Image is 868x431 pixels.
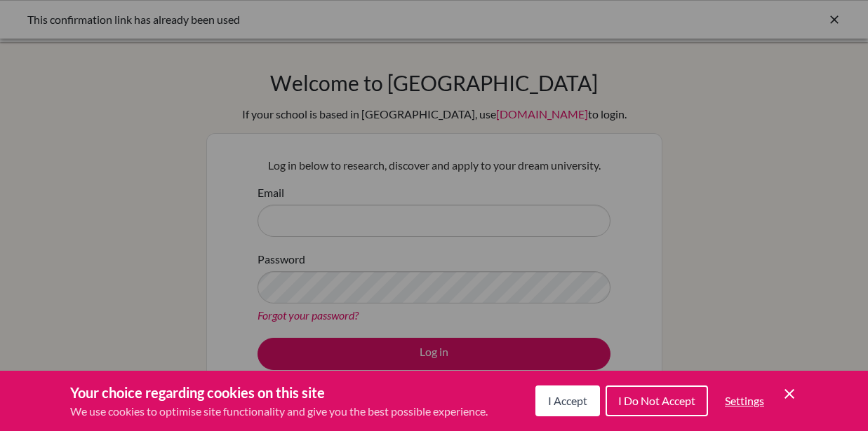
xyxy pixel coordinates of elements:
button: Settings [714,387,775,415]
h3: Your choice regarding cookies on this site [70,382,488,403]
p: We use cookies to optimise site functionality and give you the best possible experience. [70,403,488,420]
button: I Do Not Accept [606,385,708,416]
span: Settings [725,394,764,407]
button: Save and close [781,385,798,402]
button: I Accept [535,385,600,416]
span: I Accept [548,394,587,407]
span: I Do Not Accept [618,394,695,407]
